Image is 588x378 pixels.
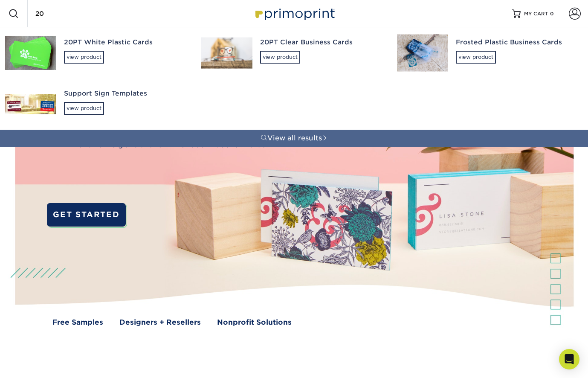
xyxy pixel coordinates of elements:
[550,11,554,17] span: 0
[201,38,252,69] img: 20PT Clear Business Cards
[559,349,579,369] div: Open Intercom Messenger
[64,51,104,64] div: view product
[260,51,300,64] div: view product
[456,51,496,64] div: view product
[217,317,292,328] a: Nonprofit Solutions
[2,352,72,375] iframe: Google Customer Reviews
[392,27,588,79] a: Frosted Plastic Business Cardsview product
[252,4,337,23] img: Primoprint
[119,317,201,328] a: Designers + Resellers
[47,203,125,226] a: GET STARTED
[524,10,548,17] span: MY CART
[64,89,186,99] div: Support Sign Templates
[456,38,578,47] div: Frosted Plastic Business Cards
[397,35,448,72] img: Frosted Plastic Business Cards
[196,27,392,79] a: 20PT Clear Business Cardsview product
[5,94,56,114] img: Support Sign Templates
[35,9,118,19] input: SEARCH PRODUCTS.....
[52,317,103,328] a: Free Samples
[260,38,382,47] div: 20PT Clear Business Cards
[64,38,186,47] div: 20PT White Plastic Cards
[64,102,104,115] div: view product
[5,36,56,70] img: 20PT White Plastic Cards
